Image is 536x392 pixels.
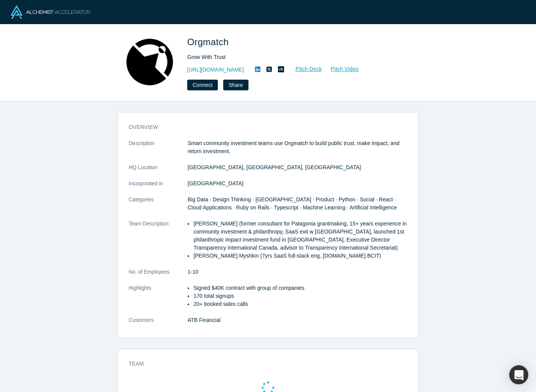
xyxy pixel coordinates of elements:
li: 170 total signups [193,292,407,300]
a: Pitch Video [322,65,359,73]
h3: Team [129,360,397,368]
dt: Categories [129,196,188,220]
img: Orgmatch's Logo [123,35,176,89]
dt: Customers [129,316,188,332]
dd: ATB Financial [188,316,407,324]
img: Alchemist Logo [11,5,90,19]
dd: [GEOGRAPHIC_DATA], [GEOGRAPHIC_DATA], [GEOGRAPHIC_DATA] [188,163,407,171]
li: Signed $40K contract with group of companies [193,284,407,292]
dt: Team Description [129,220,188,268]
dt: Incorporated in [129,180,188,196]
button: Share [223,80,248,90]
button: Connect [187,80,218,90]
a: [URL][DOMAIN_NAME] [187,66,244,74]
dd: 1-10 [188,268,407,276]
dt: No. of Employees [129,268,188,284]
dt: HQ Location [129,163,188,180]
a: Pitch Deck [287,65,322,73]
span: Big Data · Design Thinking · [GEOGRAPHIC_DATA] · Product · Python · Social · React · Cloud Applic... [188,196,397,211]
dt: Description [129,139,188,163]
dt: Highlights [129,284,188,316]
p: Smart community investment teams use Orgmatch to build public trust, make impact, and return inve... [188,139,407,155]
div: Grow With Trust [187,53,402,61]
li: [PERSON_NAME] (former consultant for Patagonia grantmaking, 15+ years experience in community inv... [193,220,407,252]
dd: [GEOGRAPHIC_DATA] [188,180,407,188]
li: 20+ booked sales calls [193,300,407,308]
span: Orgmatch [187,37,231,47]
h3: overview [129,123,397,131]
li: [PERSON_NAME] Myshkin (7yrs SaaS full-stack eng, [DOMAIN_NAME] BCIT) [193,252,407,260]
